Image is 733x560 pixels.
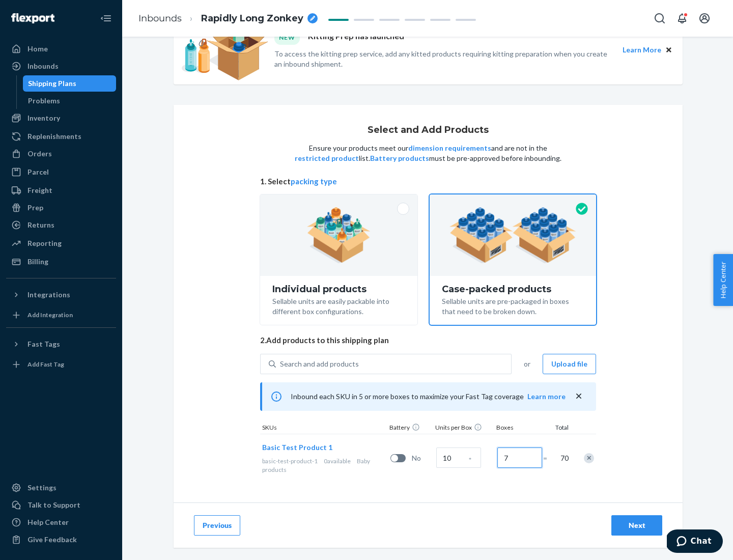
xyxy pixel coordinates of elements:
button: Learn more [527,391,566,402]
span: 2. Add products to this shipping plan [260,335,596,346]
a: Returns [6,217,116,233]
div: Talk to Support [27,500,80,510]
button: Integrations [6,287,116,303]
div: Parcel [27,167,49,177]
span: 1. Select [260,176,596,187]
div: NEW [274,31,300,44]
a: Problems [23,93,117,109]
span: Basic Test Product 1 [262,443,332,452]
span: 0 available [324,457,351,465]
button: Upload file [543,354,596,374]
div: Billing [27,257,48,267]
a: Replenishments [6,128,116,145]
h1: Select and Add Products [368,125,489,135]
button: Open account menu [694,8,715,29]
img: Flexport logo [11,13,54,23]
p: To access the kitting prep service, add any kitted products requiring kitting preparation when yo... [274,49,613,69]
button: Close [663,44,674,55]
span: = [543,453,553,463]
span: Rapidly Long Zonkey [201,12,303,25]
button: Open Search Box [650,8,670,29]
a: Help Center [6,514,116,530]
a: Settings [6,480,116,496]
div: Battery [387,423,433,434]
span: No [412,453,432,463]
div: Individual products [272,284,405,294]
div: Integrations [27,290,70,300]
div: Sellable units are pre-packaged in boxes that need to be broken down. [442,294,584,317]
div: Fast Tags [27,339,60,349]
a: Reporting [6,235,116,251]
div: Remove Item [584,453,594,463]
iframe: Opens a widget where you can chat to one of our agents [667,529,723,555]
a: Home [6,41,116,57]
div: Units per Box [433,423,494,434]
button: close [574,391,584,402]
div: Give Feedback [27,535,77,545]
button: dimension requirements [408,143,491,153]
span: basic-test-product-1 [262,457,318,465]
p: Ensure your products meet our and are not in the list. must be pre-approved before inbounding. [294,143,562,163]
input: Case Quantity [436,447,481,468]
div: Help Center [27,517,69,527]
div: Inbounds [27,61,59,71]
div: Search and add products [280,359,359,369]
button: Battery products [370,153,429,163]
div: Freight [27,185,52,195]
div: Orders [27,149,52,159]
a: Inbounds [6,58,116,74]
div: Problems [28,96,60,106]
div: SKUs [260,423,387,434]
div: Sellable units are easily packable into different box configurations. [272,294,405,317]
ol: breadcrumbs [130,4,326,34]
button: Close Navigation [96,8,116,29]
button: Previous [194,515,240,536]
div: Add Fast Tag [27,360,64,369]
div: Reporting [27,238,62,248]
a: Inbounds [138,13,182,24]
div: Home [27,44,48,54]
div: Prep [27,203,43,213]
a: Freight [6,182,116,199]
div: Next [620,520,654,530]
div: Case-packed products [442,284,584,294]
button: Fast Tags [6,336,116,352]
a: Add Fast Tag [6,356,116,373]
div: Shipping Plans [28,78,76,89]
a: Shipping Plans [23,75,117,92]
button: restricted product [295,153,359,163]
img: case-pack.59cecea509d18c883b923b81aeac6d0b.png [449,207,576,263]
input: Number of boxes [497,447,542,468]
a: Parcel [6,164,116,180]
div: Total [545,423,571,434]
div: Add Integration [27,311,73,319]
div: Settings [27,483,57,493]
button: Basic Test Product 1 [262,442,332,453]
button: Open notifications [672,8,692,29]
div: Baby products [262,457,386,474]
button: Give Feedback [6,531,116,548]
button: Next [611,515,662,536]
div: Inbound each SKU in 5 or more boxes to maximize your Fast Tag coverage [260,382,596,411]
button: Learn More [623,44,661,55]
button: Help Center [713,254,733,306]
p: Kitting Prep has launched [308,31,404,44]
a: Inventory [6,110,116,126]
button: packing type [291,176,337,187]
button: Talk to Support [6,497,116,513]
div: Replenishments [27,131,81,142]
div: Boxes [494,423,545,434]
a: Billing [6,254,116,270]
img: individual-pack.facf35554cb0f1810c75b2bd6df2d64e.png [307,207,371,263]
div: Returns [27,220,54,230]
span: 70 [558,453,569,463]
a: Add Integration [6,307,116,323]
span: or [524,359,530,369]
a: Orders [6,146,116,162]
a: Prep [6,200,116,216]
div: Inventory [27,113,60,123]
